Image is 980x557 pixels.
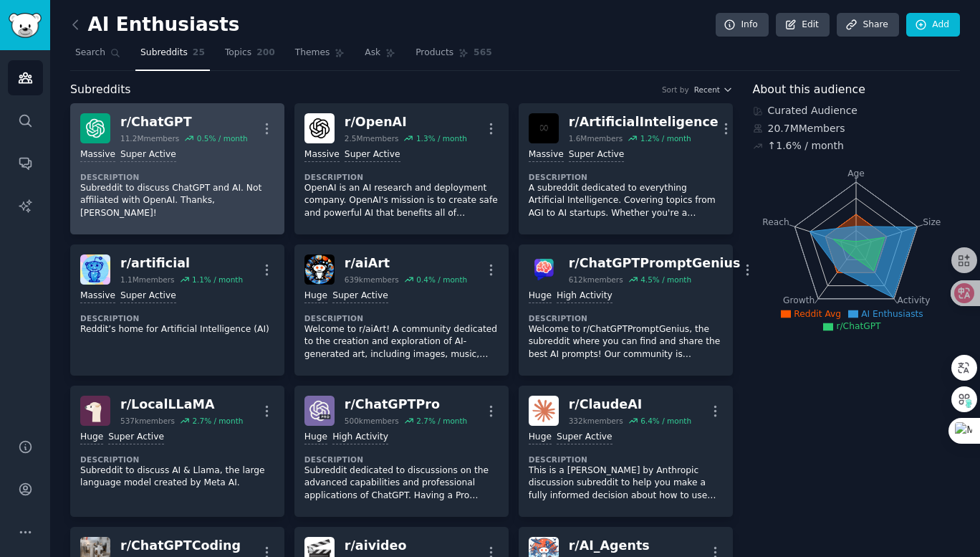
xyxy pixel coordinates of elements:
[80,172,274,182] dt: Description
[416,416,467,426] div: 2.7 % / month
[294,103,509,234] a: OpenAIr/OpenAI2.5Mmembers1.3% / monthMassiveSuper ActiveDescriptionOpenAI is an AI research and d...
[304,323,499,361] p: Welcome to r/aiArt! A community dedicated to the creation and exploration of AI-generated art, in...
[80,396,110,426] img: LocalLLaMA
[304,148,340,162] div: Massive
[557,431,612,444] div: Super Active
[304,113,335,143] img: OpenAI
[923,216,941,227] tspan: Size
[120,254,243,272] div: r/ artificial
[108,431,164,444] div: Super Active
[193,47,205,59] span: 25
[332,431,388,444] div: High Activity
[70,14,239,37] h2: AI Enthusiasts
[80,290,115,303] div: Massive
[120,396,243,414] div: r/ LocalLLaMA
[304,465,499,503] p: Subreddit dedicated to discussions on the advanced capabilities and professional applications of ...
[783,295,815,305] tspan: Growth
[256,47,275,59] span: 200
[753,81,865,99] span: About this audience
[529,254,559,285] img: ChatGPTPromptGenius
[304,396,335,426] img: ChatGPTPro
[80,431,103,444] div: Huge
[569,148,625,162] div: Super Active
[304,182,499,220] p: OpenAI is an AI research and deployment company. OpenAI's mission is to create safe and powerful ...
[75,47,105,59] span: Search
[762,216,789,227] tspan: Reach
[70,103,284,234] a: ChatGPTr/ChatGPT11.2Mmembers0.5% / monthMassiveSuper ActiveDescriptionSubreddit to discuss ChatGP...
[569,275,623,285] div: 612k members
[837,13,898,37] a: Share
[345,275,399,285] div: 639k members
[640,416,691,426] div: 6.4 % / month
[120,416,175,426] div: 537k members
[416,133,467,143] div: 1.3 % / month
[304,454,499,465] dt: Description
[360,42,400,71] a: Ask
[332,290,388,303] div: Super Active
[529,148,564,162] div: Massive
[529,313,723,323] dt: Description
[192,275,243,285] div: 1.1 % / month
[557,290,612,303] div: High Activity
[294,244,509,376] a: aiArtr/aiArt639kmembers0.4% / monthHugeSuper ActiveDescriptionWelcome to r/aiArt! A community ded...
[519,386,733,517] a: ClaudeAIr/ClaudeAI332kmembers6.4% / monthHugeSuper ActiveDescriptionThis is a [PERSON_NAME] by An...
[135,42,210,71] a: Subreddits25
[304,313,499,323] dt: Description
[304,290,327,303] div: Huge
[410,42,496,71] a: Products565
[529,465,723,503] p: This is a [PERSON_NAME] by Anthropic discussion subreddit to help you make a fully informed decis...
[569,537,691,555] div: r/ AI_Agents
[70,81,131,99] span: Subreddits
[345,537,467,555] div: r/ aivideo
[345,254,467,272] div: r/ aiArt
[197,133,248,143] div: 0.5 % / month
[345,133,399,143] div: 2.5M members
[640,275,691,285] div: 4.5 % / month
[569,113,719,131] div: r/ ArtificialInteligence
[70,244,284,376] a: artificialr/artificial1.1Mmembers1.1% / monthMassiveSuper ActiveDescriptionReddit’s home for Arti...
[80,113,110,143] img: ChatGPT
[304,254,335,285] img: aiArt
[529,182,723,220] p: A subreddit dedicated to everything Artificial Intelligence. Covering topics from AGI to AI start...
[569,254,741,272] div: r/ ChatGPTPromptGenius
[345,148,400,162] div: Super Active
[529,323,723,361] p: Welcome to r/ChatGPTPromptGenius, the subreddit where you can find and share the best AI prompts!...
[225,47,251,59] span: Topics
[120,133,179,143] div: 11.2M members
[294,386,509,517] a: ChatGPTPror/ChatGPTPro500kmembers2.7% / monthHugeHigh ActivityDescriptionSubreddit dedicated to d...
[569,396,691,414] div: r/ ClaudeAI
[847,168,865,178] tspan: Age
[474,47,492,59] span: 565
[80,454,274,465] dt: Description
[80,313,274,323] dt: Description
[897,295,930,305] tspan: Activity
[836,321,880,331] span: r/ChatGPT
[694,85,720,95] span: Recent
[120,275,175,285] div: 1.1M members
[290,42,350,71] a: Themes
[120,537,243,555] div: r/ ChatGPTCoding
[768,138,844,153] div: ↑ 1.6 % / month
[861,309,923,319] span: AI Enthusiasts
[753,121,961,136] div: 20.7M Members
[519,244,733,376] a: ChatGPTPromptGeniusr/ChatGPTPromptGenius612kmembers4.5% / monthHugeHigh ActivityDescriptionWelcom...
[529,290,552,303] div: Huge
[304,431,327,444] div: Huge
[120,290,176,303] div: Super Active
[295,47,330,59] span: Themes
[120,148,176,162] div: Super Active
[529,396,559,426] img: ClaudeAI
[9,13,42,38] img: GummySearch logo
[304,172,499,182] dt: Description
[80,465,274,490] p: Subreddit to discuss AI & Llama, the large language model created by Meta AI.
[529,113,559,143] img: ArtificialInteligence
[529,172,723,182] dt: Description
[662,85,689,95] div: Sort by
[640,133,691,143] div: 1.2 % / month
[794,309,841,319] span: Reddit Avg
[416,275,467,285] div: 0.4 % / month
[365,47,380,59] span: Ask
[70,386,284,517] a: LocalLLaMAr/LocalLLaMA537kmembers2.7% / monthHugeSuper ActiveDescriptionSubreddit to discuss AI &...
[345,416,399,426] div: 500k members
[120,113,248,131] div: r/ ChatGPT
